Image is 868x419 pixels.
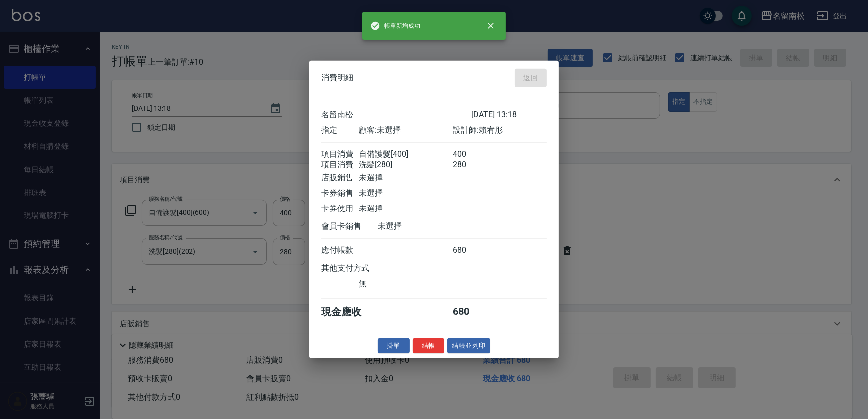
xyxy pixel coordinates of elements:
button: 結帳 [413,338,444,353]
div: 未選擇 [378,221,471,231]
div: 未選擇 [359,203,452,213]
div: 現金應收 [321,305,378,318]
div: [DATE] 13:18 [471,109,547,120]
span: 帳單新增成功 [370,21,420,31]
div: 無 [359,278,452,289]
button: close [480,15,502,37]
div: 應付帳款 [321,245,359,255]
div: 400 [453,149,490,159]
div: 未選擇 [359,172,452,183]
div: 洗髮[280] [359,159,452,170]
div: 會員卡銷售 [321,221,378,231]
div: 680 [453,305,490,318]
button: 掛單 [378,338,410,353]
div: 店販銷售 [321,172,359,183]
div: 項目消費 [321,159,359,170]
div: 指定 [321,125,359,135]
div: 卡券使用 [321,203,359,213]
div: 顧客: 未選擇 [359,125,452,135]
div: 280 [453,159,490,170]
span: 消費明細 [321,73,353,83]
button: 結帳並列印 [447,338,491,353]
div: 名留南松 [321,109,471,120]
div: 680 [453,245,490,255]
div: 其他支付方式 [321,263,397,273]
div: 卡券銷售 [321,188,359,198]
div: 自備護髮[400] [359,149,452,159]
div: 未選擇 [359,188,452,198]
div: 項目消費 [321,149,359,159]
div: 設計師: 賴宥彤 [453,125,547,135]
